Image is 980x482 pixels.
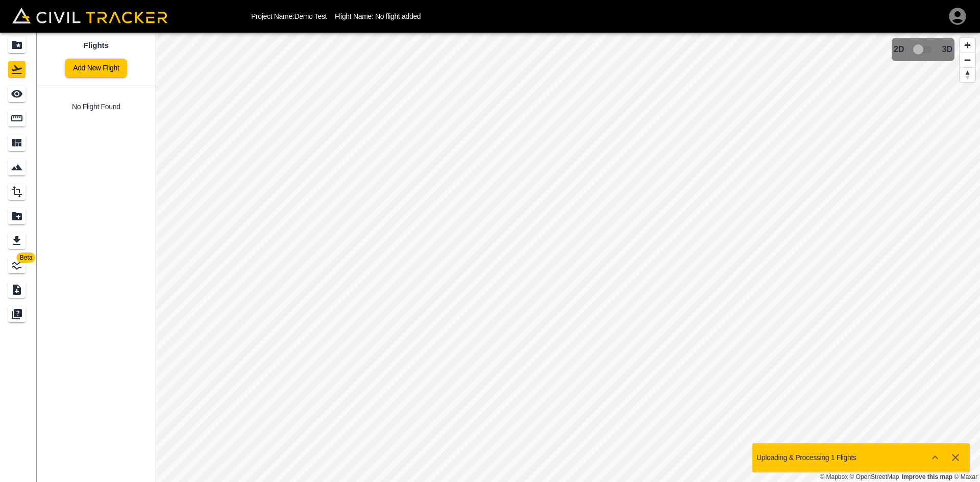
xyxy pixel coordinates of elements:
span: 3D [942,45,952,54]
a: Map feedback [902,473,952,480]
span: 3D model not uploaded yet [909,40,938,59]
p: Flight Name: No flight added [335,12,421,20]
p: Project Name: Demo Test [251,12,327,20]
p: Uploading & Processing 1 Flights [756,453,856,462]
a: Mapbox [820,473,848,480]
canvas: Map [156,33,980,482]
button: Show more [925,447,945,468]
button: Reset bearing to north [960,67,975,82]
button: Zoom out [960,53,975,67]
span: 2D [894,45,904,54]
a: Maxar [954,473,977,480]
img: Civil Tracker [12,8,167,23]
a: OpenStreetMap [850,473,899,480]
button: Zoom in [960,38,975,53]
